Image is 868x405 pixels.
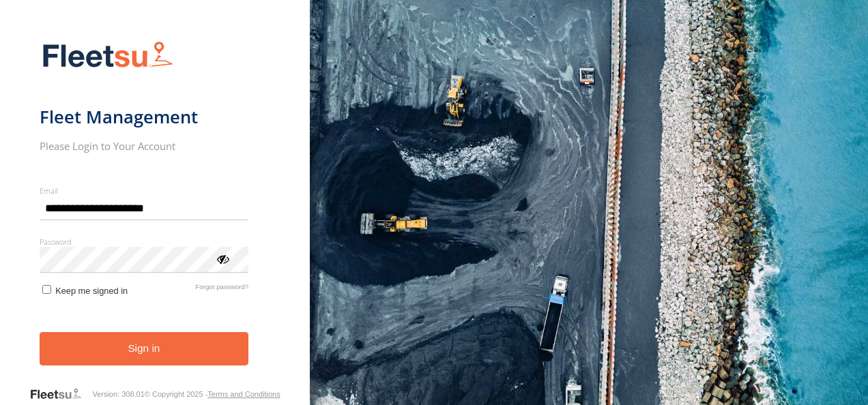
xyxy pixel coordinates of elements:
input: Keep me signed in [42,285,51,294]
h2: Please Login to Your Account [40,139,249,153]
span: Keep me signed in [55,286,128,296]
a: Forgot password? [195,283,248,296]
button: Sign in [40,332,249,365]
label: Email [40,185,249,196]
a: Terms and Conditions [207,390,280,398]
img: Fleetsu [40,38,176,73]
div: Version: 308.01 [92,390,144,398]
form: main [40,33,271,387]
label: Password [40,237,249,247]
div: ViewPassword [216,252,229,265]
h1: Fleet Management [40,106,249,128]
a: Visit our Website [29,387,92,401]
div: © Copyright 2025 - [145,390,280,398]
